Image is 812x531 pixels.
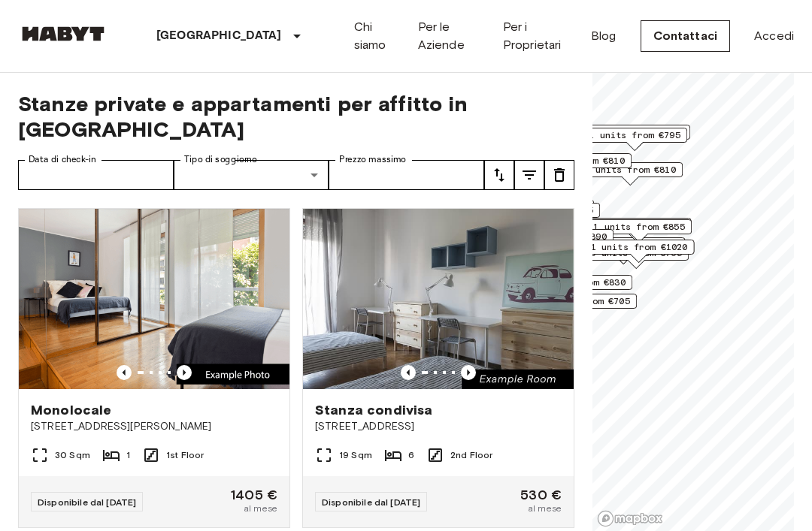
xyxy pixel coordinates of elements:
div: Map marker [584,240,695,263]
a: Accedi [754,27,794,45]
button: Previous image [461,365,476,380]
a: Per le Aziende [418,18,479,54]
span: al mese [528,502,562,515]
a: Contattaci [641,20,731,52]
span: 30 Sqm [55,448,90,462]
span: 1 units from €810 [584,163,676,176]
img: Habyt [18,26,108,41]
span: 1 units from €810 [533,154,625,167]
span: 1405 € [231,488,277,502]
span: 1 units from €855 [593,220,685,234]
span: 1 units from €795 [589,128,680,142]
a: Marketing picture of unit IT-14-029-003-04HPrevious imagePrevious imageStanza condivisa[STREET_AD... [302,208,574,528]
button: tune [484,160,514,190]
button: tune [544,160,574,190]
span: 3 units from €1235 [588,219,685,232]
a: Blog [591,27,617,45]
button: Previous image [177,365,192,380]
label: Tipo di soggiorno [184,153,257,166]
span: al mese [244,502,277,515]
a: Marketing picture of unit IT-14-001-002-01HPrevious imagePrevious imageMonolocale[STREET_ADDRESS]... [18,208,290,528]
label: Data di check-in [29,153,96,166]
a: Chi siamo [354,18,394,54]
span: Disponibile dal [DATE] [322,496,420,508]
span: 19 Sqm [339,448,372,462]
button: tune [514,160,544,190]
span: 1 [126,448,130,462]
img: Marketing picture of unit IT-14-001-002-01H [19,209,289,389]
div: Map marker [582,128,687,151]
img: Marketing picture of unit IT-14-029-003-04H [303,209,574,389]
span: Stanza condivisa [315,401,432,419]
span: 1st Floor [166,448,204,462]
div: Map marker [581,218,692,241]
span: 1 units from €705 [538,294,630,308]
a: Mapbox logo [597,510,663,527]
span: [STREET_ADDRESS] [315,419,562,434]
span: Disponibile dal [DATE] [38,496,136,508]
input: Choose date [18,160,174,190]
button: Previous image [401,365,416,380]
span: 6 [408,448,414,462]
span: 3 units from €830 [534,276,626,289]
span: 530 € [520,488,562,502]
span: [STREET_ADDRESS][PERSON_NAME] [31,419,277,434]
span: 2nd Floor [450,448,492,462]
span: 2 units from €890 [515,230,607,243]
span: 1 units from €875 [501,204,593,217]
button: Previous image [117,365,132,380]
div: Map marker [586,219,692,243]
span: 1 units from €1020 [591,240,688,254]
label: Prezzo massimo [339,153,406,166]
p: [GEOGRAPHIC_DATA] [156,27,282,45]
span: 1 units from €720 [592,125,683,139]
span: Stanze private e appartamenti per affitto in [GEOGRAPHIC_DATA] [18,91,574,142]
div: Map marker [585,125,690,148]
span: Monolocale [31,401,112,419]
a: Per i Proprietari [503,18,567,54]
